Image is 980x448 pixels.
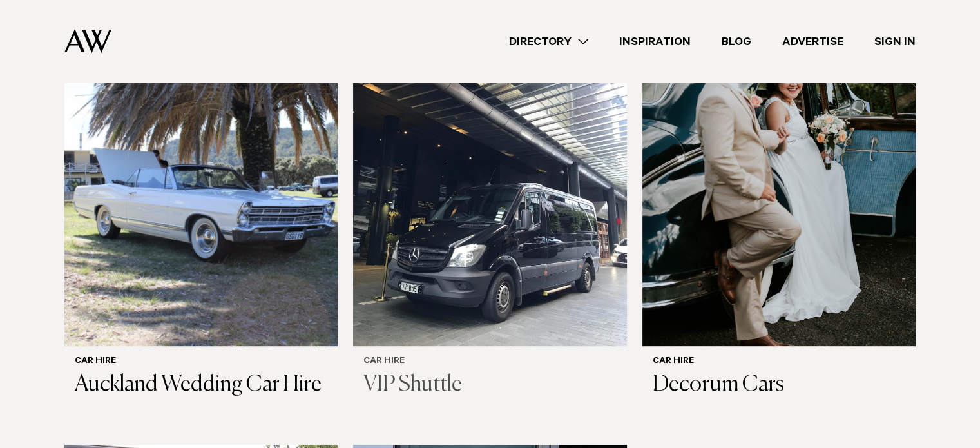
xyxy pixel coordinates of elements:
img: Auckland Weddings Logo [64,29,111,53]
a: Sign In [859,33,931,50]
h6: Car Hire [75,356,327,367]
a: Advertise [767,33,859,50]
a: Directory [494,33,604,50]
a: Blog [706,33,767,50]
h6: Car Hire [653,356,905,367]
h3: Decorum Cars [653,372,905,398]
h3: Auckland Wedding Car Hire [75,372,327,398]
h3: VIP Shuttle [363,372,616,398]
h6: Car Hire [363,356,616,367]
a: Inspiration [604,33,706,50]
